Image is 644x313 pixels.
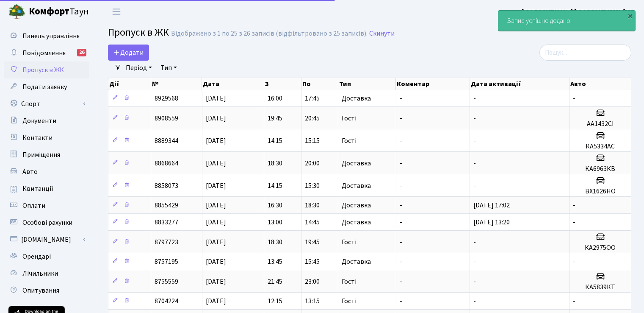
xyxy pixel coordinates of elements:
span: 15:45 [305,257,320,266]
span: - [473,94,476,103]
span: 8833277 [155,218,178,227]
a: Додати [108,45,149,61]
h5: АА1432СІ [573,120,627,128]
span: Доставка [342,202,371,209]
a: Особові рахунки [4,214,89,231]
span: Особові рахунки [22,218,72,227]
span: Приміщення [22,150,60,159]
span: 21:45 [268,277,282,286]
span: - [473,181,476,190]
span: - [400,218,402,227]
span: - [473,238,476,247]
h5: КА2975ОО [573,244,627,252]
span: - [573,201,575,210]
th: Тип [338,78,396,90]
span: Лічильники [22,269,58,278]
span: - [400,94,402,103]
span: 19:45 [268,114,282,123]
div: Запис успішно додано. [498,11,635,31]
a: Подати заявку [4,78,89,95]
span: - [473,136,476,145]
span: 14:15 [268,181,282,190]
span: 19:45 [305,238,320,247]
span: [DATE] [206,277,226,286]
span: Гості [342,137,357,144]
span: 8858073 [155,181,178,190]
span: Документи [22,116,56,126]
span: - [573,218,575,227]
th: Дії [108,78,151,90]
span: Додати [113,48,144,57]
span: [DATE] [206,238,226,247]
a: Скинути [369,30,395,38]
div: 26 [77,49,86,56]
span: [DATE] 17:02 [473,201,510,210]
span: Доставка [342,95,371,102]
a: Тип [157,61,180,75]
b: Комфорт [29,5,69,18]
th: Авто [569,78,631,90]
span: - [400,114,402,123]
span: Пропуск в ЖК [22,65,64,75]
span: Повідомлення [22,48,66,58]
span: Доставка [342,219,371,226]
span: - [400,136,402,145]
span: Орендарі [22,252,51,261]
span: Контакти [22,133,53,143]
button: Переключити навігацію [106,5,127,19]
span: 8868664 [155,159,178,168]
span: 18:30 [268,238,282,247]
span: Доставка [342,182,371,189]
span: - [400,159,402,168]
span: 14:15 [268,136,282,145]
span: - [400,277,402,286]
a: Орендарі [4,248,89,265]
span: - [400,238,402,247]
span: [DATE] [206,94,226,103]
h5: КА5334АС [573,143,627,151]
span: - [473,277,476,286]
span: 8704224 [155,296,178,306]
a: [PERSON_NAME] [PERSON_NAME] М. [522,7,634,17]
span: 14:45 [305,218,320,227]
span: 23:00 [305,277,320,286]
span: [DATE] [206,136,226,145]
th: Коментар [396,78,470,90]
img: logo.png [8,3,25,20]
span: 15:15 [305,136,320,145]
th: Дата активації [470,78,569,90]
span: 8889344 [155,136,178,145]
span: 8757195 [155,257,178,266]
span: - [473,114,476,123]
span: 8797723 [155,238,178,247]
span: - [400,181,402,190]
a: Пропуск в ЖК [4,61,89,78]
span: 8929568 [155,94,178,103]
a: Спорт [4,95,89,112]
span: Квитанції [22,184,53,193]
span: Гості [342,298,357,305]
a: Документи [4,112,89,129]
span: 8908559 [155,114,178,123]
th: Дата [202,78,264,90]
span: - [473,296,476,306]
a: Повідомлення26 [4,45,89,61]
span: [DATE] [206,159,226,168]
span: 20:00 [305,159,320,168]
a: Оплати [4,197,89,214]
b: [PERSON_NAME] [PERSON_NAME] М. [522,7,634,17]
span: - [400,201,402,210]
th: По [301,78,338,90]
span: [DATE] 13:20 [473,218,510,227]
span: [DATE] [206,257,226,266]
th: № [151,78,202,90]
a: Період [122,61,155,75]
span: - [573,296,575,306]
span: Опитування [22,286,59,295]
input: Пошук... [539,45,631,61]
h5: ВХ1626НО [573,187,627,196]
span: 8755559 [155,277,178,286]
span: Доставка [342,258,371,265]
a: Приміщення [4,146,89,163]
span: Гості [342,115,357,122]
